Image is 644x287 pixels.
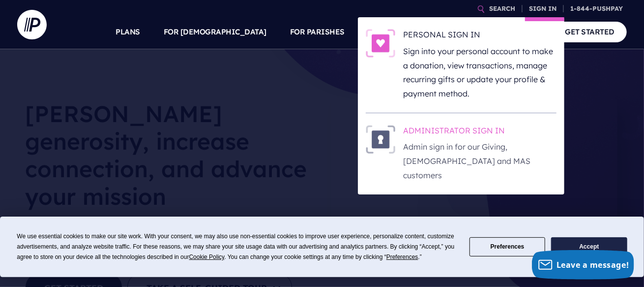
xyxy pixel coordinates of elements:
a: FOR [DEMOGRAPHIC_DATA] [164,15,266,49]
button: Leave a message! [532,250,634,280]
span: Preferences [386,254,418,260]
img: PERSONAL SIGN IN - Illustration [366,29,395,58]
a: PERSONAL SIGN IN - Illustration PERSONAL SIGN IN Sign into your personal account to make a donati... [366,29,556,101]
span: Cookie Policy [189,254,225,260]
a: GET STARTED [553,22,627,42]
p: Sign into your personal account to make a donation, view transactions, manage recurring gifts or ... [403,44,556,101]
h6: PERSONAL SIGN IN [403,29,556,44]
span: Leave a message! [556,259,629,270]
h6: ADMINISTRATOR SIGN IN [403,125,556,140]
button: Preferences [469,237,545,256]
a: EXPLORE [436,15,470,49]
button: Accept [551,237,627,256]
a: SOLUTIONS [368,15,412,49]
div: We use essential cookies to make our site work. With your consent, we may also use non-essential ... [17,231,458,262]
a: PLANS [116,15,141,49]
img: ADMINISTRATOR SIGN IN - Illustration [366,125,395,154]
a: ADMINISTRATOR SIGN IN - Illustration ADMINISTRATOR SIGN IN Admin sign in for our Giving, [DEMOGRA... [366,125,556,183]
a: FOR PARISHES [290,15,345,49]
a: COMPANY [493,15,529,49]
p: Admin sign in for our Giving, [DEMOGRAPHIC_DATA] and MAS customers [403,140,556,182]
